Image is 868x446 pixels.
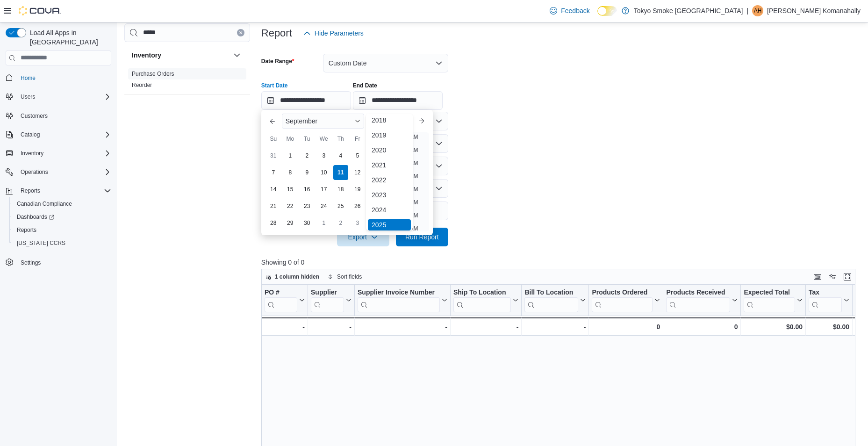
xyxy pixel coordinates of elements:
button: Reports [2,184,115,197]
div: day-22 [283,199,298,214]
span: Reports [17,226,36,234]
span: Reports [17,185,111,196]
div: Inventory [124,68,250,94]
span: Operations [17,166,111,178]
div: PO # [265,288,297,297]
span: 1 column hidden [275,273,319,281]
div: day-19 [350,182,365,197]
button: Users [2,90,115,103]
button: Home [2,71,115,85]
button: [US_STATE] CCRS [9,237,115,250]
button: Export [337,228,389,246]
button: Users [17,91,39,102]
div: Button. Open the month selector. September is currently selected. [282,114,364,129]
div: day-3 [316,148,331,163]
input: Press the down key to open a popover containing a calendar. [353,91,443,110]
div: 2025 [368,219,411,230]
button: Inventory [132,50,230,60]
nav: Complex example [6,67,111,294]
button: Supplier [311,288,352,312]
button: Next month [414,114,429,129]
div: - [311,321,352,332]
span: Inventory [17,148,111,159]
button: Reports [17,185,44,196]
div: 2018 [368,115,411,126]
div: day-24 [316,199,331,214]
div: 2020 [368,144,411,156]
span: Settings [17,256,111,268]
button: Catalog [2,128,115,141]
div: - [264,321,305,332]
button: Expected Total [744,288,803,312]
span: Reports [13,224,111,236]
button: Ship To Location [453,288,519,312]
button: PO # [265,288,305,312]
h3: Report [261,28,292,39]
div: 2024 [368,204,411,216]
div: day-30 [300,216,315,230]
div: 2023 [368,189,411,201]
span: Operations [21,168,48,176]
div: $0.00 [809,321,849,332]
div: 0 [592,321,660,332]
div: day-2 [333,216,348,230]
button: Products Ordered [592,288,660,312]
div: Fr [350,131,365,146]
div: Ship To Location [453,288,511,312]
div: - [453,321,519,332]
span: Load All Apps in [GEOGRAPHIC_DATA] [26,28,111,47]
div: day-7 [266,165,281,180]
div: day-21 [266,199,281,214]
div: Supplier Invoice Number [358,288,440,312]
div: Supplier [311,288,344,312]
div: day-31 [266,148,281,163]
div: Bill To Location [524,288,578,297]
div: 2022 [368,174,411,186]
span: Purchase Orders [132,70,174,78]
div: Products Ordered [592,288,653,312]
a: Dashboards [13,211,58,223]
span: Reports [21,187,40,194]
div: PO # URL [265,288,297,312]
span: Washington CCRS [13,237,111,249]
div: day-18 [333,182,348,197]
div: Anuraag Hanumanthagowdaa Komanahally [752,5,763,16]
span: Customers [21,112,48,120]
a: Reorder [132,82,152,88]
button: Open list of options [435,117,443,125]
p: Tokyo Smoke [GEOGRAPHIC_DATA] [634,5,743,16]
button: Run Report [396,228,448,246]
button: Enter fullscreen [842,271,853,282]
span: Canadian Compliance [17,200,72,208]
button: Custom Date [323,54,448,72]
div: Supplier [311,288,344,297]
div: day-1 [283,148,298,163]
h3: Inventory [132,50,161,60]
div: - [524,321,586,332]
div: - [358,321,447,332]
div: Products Received [666,288,730,312]
button: Keyboard shortcuts [812,271,823,282]
div: Tax [809,288,842,297]
button: Open list of options [435,185,443,192]
div: day-5 [350,148,365,163]
div: day-1 [316,216,331,230]
a: Home [17,72,39,84]
button: Hide Parameters [300,24,367,43]
button: Bill To Location [524,288,586,312]
button: Catalog [17,129,43,140]
span: Catalog [17,129,111,140]
p: Showing 0 of 0 [261,258,861,267]
span: Settings [21,259,41,266]
div: 2019 [368,129,411,141]
div: 2021 [368,159,411,171]
div: Tax [809,288,842,312]
div: Products Received [666,288,730,297]
button: 1 column hidden [262,271,323,282]
span: Inventory [21,150,43,157]
button: Settings [2,255,115,269]
div: day-12 [350,165,365,180]
div: Bill To Location [524,288,578,312]
div: day-15 [283,182,298,197]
